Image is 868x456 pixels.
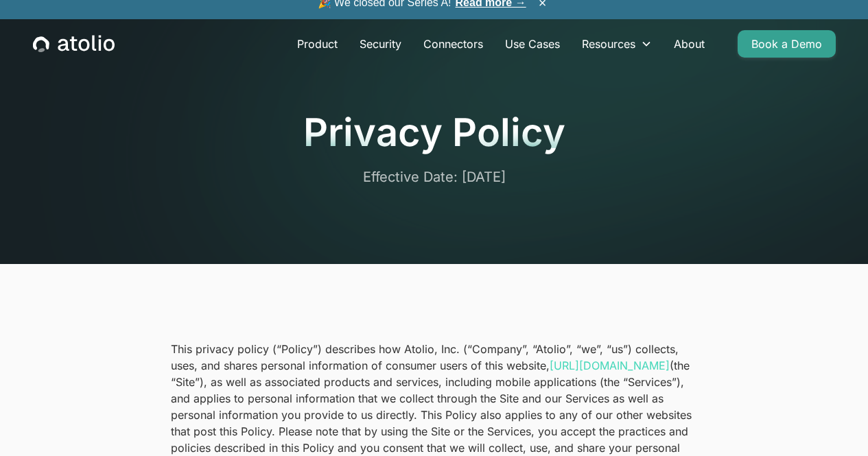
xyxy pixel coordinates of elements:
a: Product [286,30,349,58]
div: Resources [571,30,663,58]
a: Book a Demo [738,30,836,58]
a: Use Cases [494,30,571,58]
div: Resources [582,36,635,52]
a: [URL][DOMAIN_NAME] [550,359,670,372]
h1: Privacy Policy [33,110,836,156]
a: Security [349,30,412,58]
a: About [663,30,716,58]
a: Connectors [412,30,494,58]
p: Effective Date: [DATE] [250,167,618,187]
a: home [33,35,115,53]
